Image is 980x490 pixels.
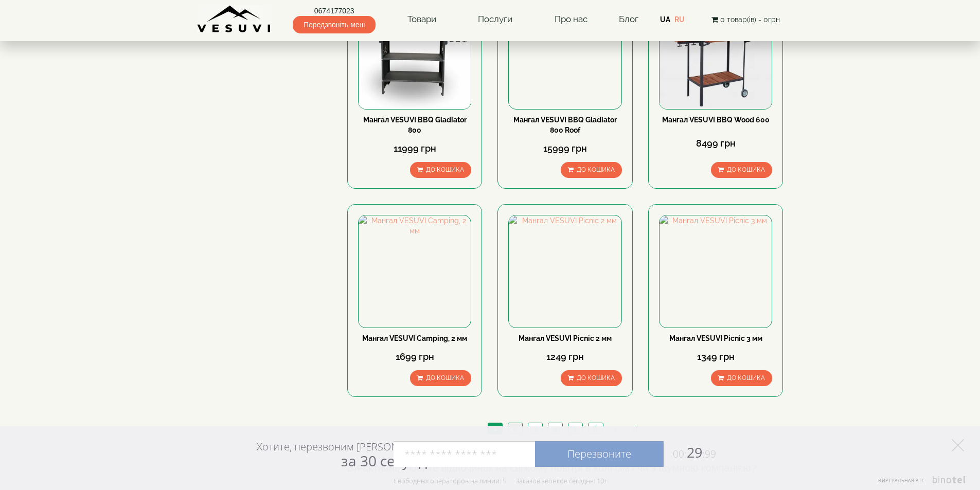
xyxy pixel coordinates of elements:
[669,334,762,342] a: Мангал VESUVI Picnic 3 мм
[727,166,765,173] span: До кошика
[257,440,433,469] div: Хотите, перезвоним [PERSON_NAME]
[577,374,615,382] span: До кошика
[410,162,471,178] button: До кошика
[588,423,603,434] a: 6
[293,16,376,33] span: Передзвоніть мені
[720,15,780,24] span: 0 товар(ів) - 0грн
[363,116,467,134] a: Мангал VESUVI BBQ Gladiator 800
[508,423,522,434] a: 2
[508,350,621,364] div: 1249 грн
[362,334,467,342] a: Мангал VESUVI Camping, 2 мм
[619,14,638,24] a: Блог
[426,374,464,382] span: До кошика
[509,215,621,328] img: Мангал VESUVI Picnic 2 мм
[341,451,433,470] span: за 30 секунд?
[660,15,670,24] a: UA
[513,116,617,134] a: Мангал VESUVI BBQ Gladiator 800 Roof
[410,370,471,386] button: До кошика
[662,116,770,124] a: Мангал VESUVI BBQ Wood 600
[358,350,471,364] div: 1699 грн
[426,166,464,173] span: До кошика
[708,14,783,25] button: 0 товар(ів) - 0грн
[293,6,376,16] a: 0674177023
[359,215,471,328] img: Мангал VESUVI Camping, 2 мм
[535,441,664,467] a: Перезвоните
[872,476,967,490] a: Виртуальная АТС
[544,8,598,31] a: Про нас
[394,477,608,485] div: Свободных операторов на линии: 5 Заказов звонков сегодня: 10+
[659,350,772,364] div: 1349 грн
[673,447,687,461] span: 00:
[358,142,471,155] div: 11999 грн
[577,166,615,173] span: До кошика
[519,334,612,342] a: Мангал VESUVI Picnic 2 мм
[674,15,685,24] a: RU
[468,8,523,31] a: Послуги
[711,370,772,386] button: До кошика
[528,423,542,434] a: 3
[568,423,582,434] a: 5
[711,162,772,178] button: До кошика
[702,447,716,461] span: :99
[548,423,562,434] a: 4
[561,162,622,178] button: До кошика
[493,424,497,432] span: 1
[197,5,272,33] img: Завод VESUVI
[664,443,716,462] span: 29
[397,8,447,31] a: Товари
[660,215,772,328] img: Мангал VESUVI Picnic 3 мм
[727,374,765,382] span: До кошика
[659,137,772,150] div: 8499 грн
[627,424,643,434] a: >|
[878,477,925,484] span: Виртуальная АТС
[608,424,622,434] a: >
[561,370,622,386] button: До кошика
[508,142,621,155] div: 15999 грн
